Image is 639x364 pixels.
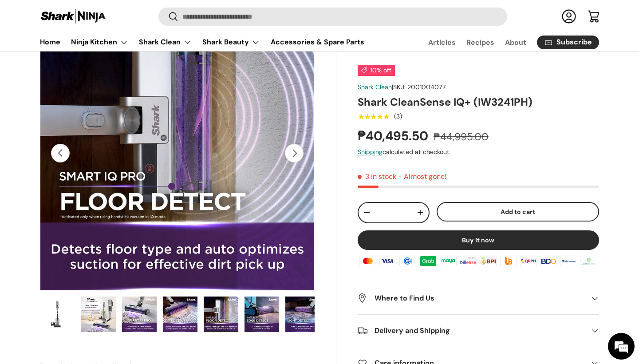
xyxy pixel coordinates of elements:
a: Accessories & Spare Parts [271,33,364,51]
img: shark-cleansenseiq+-4-smart-iq-pro-floor-detect-infographic-sharkninja-philippines [204,297,238,332]
a: Subscribe [537,36,599,49]
img: metrobank [559,254,578,268]
span: Subscribe [556,39,592,46]
span: 10% off [358,65,395,76]
span: We are offline. Please leave us a message. [19,112,155,202]
img: billease [458,254,478,268]
strong: ₱40,495.50 [358,128,430,144]
img: master [358,254,378,268]
img: shark-cleansense-auto-empty-dock-iw3241ae-full-view-sharkninja-philippines [40,297,75,332]
img: grabpay [418,254,438,268]
span: | [392,83,446,91]
summary: Shark Clean [134,33,197,51]
nav: Secondary [407,33,599,51]
a: Recipes [466,34,494,51]
summary: Delivery and Shipping [358,315,599,347]
img: bpi [478,254,498,268]
img: shark-cleansenseiq+-4-smart-iq-pro-floor-edge-infographic-sharkninja-philippines [245,297,279,332]
a: Home [40,33,60,51]
img: bdo [539,254,558,268]
img: shark-cleansenseiq+-4-smart-iq-pro-dirt-detect-infographic-sharkninja-philippines [163,297,197,332]
textarea: Type your message and click 'Submit' [4,242,169,273]
p: - Almost gone! [398,172,446,181]
img: qrph [519,254,538,268]
a: Articles [428,34,456,51]
img: shark-cleansenseiq+-4-smart-iq-pro-light-detect-infographic-sharkninja-philippines [285,297,320,332]
media-gallery: Gallery Viewer [40,16,315,335]
div: (3) [394,114,402,120]
img: gcash [398,254,418,268]
summary: Shark Beauty [197,33,265,51]
img: shark-cleansenseiq+-4-smart-sensors-introductory-infographic-sharkninja-philippines [81,297,116,332]
div: Leave a message [46,50,149,61]
button: Add to cart [437,202,599,222]
img: Shark Ninja Philippines [40,8,106,25]
span: 3 in stock [358,172,396,181]
img: landbank [579,254,599,268]
a: Shark Clean [358,83,392,91]
img: ubp [499,254,518,268]
div: calculated at checkout. [358,148,599,157]
h1: Shark CleanSense IQ+ (IW3241PH) [358,95,599,109]
span: 2001004077 [407,83,446,91]
em: Submit [130,273,161,285]
summary: Ninja Kitchen [66,33,134,51]
a: About [505,34,526,51]
div: 5.0 out of 5.0 stars [358,113,389,121]
h2: Delivery and Shipping [358,326,585,336]
nav: Primary [40,33,364,51]
div: Minimize live chat window [146,4,167,26]
a: Shipping [358,148,383,156]
img: visa [378,254,398,268]
img: maya [438,254,458,268]
button: Buy it now [358,230,599,250]
span: ★★★★★ [358,112,389,121]
span: SKU: [393,83,406,91]
img: shark-cleansenseiq+-4-smart-iq-pro-infographic-sharkninja-philippines [122,297,157,332]
s: ₱44,995.00 [434,130,489,143]
summary: Where to Find Us [358,283,599,315]
h2: Where to Find Us [358,293,585,304]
